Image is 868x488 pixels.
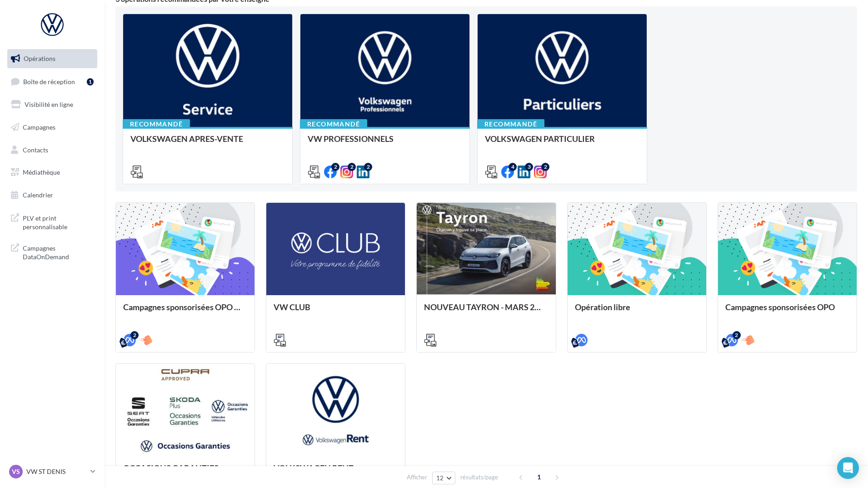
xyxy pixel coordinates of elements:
[274,463,398,482] div: VOLKSWAGEN RENT
[25,101,73,108] span: Visibilité en ligne
[477,119,544,129] div: Recommandé
[23,123,55,131] span: Campagnes
[23,146,48,153] span: Contacts
[123,463,247,482] div: OCCASIONS GARANTIES
[308,134,462,152] div: VW PROFESSIONNELS
[87,78,94,86] div: 1
[123,119,190,129] div: Recommandé
[123,302,247,321] div: Campagnes sponsorisées OPO Septembre
[364,163,372,171] div: 2
[348,163,356,171] div: 2
[525,163,533,171] div: 3
[7,463,97,480] a: VS VW ST DENIS
[23,77,75,85] span: Boîte de réception
[407,473,427,482] span: Afficher
[5,141,99,160] a: Contacts
[532,470,546,484] span: 1
[5,163,99,182] a: Médiathèque
[5,186,99,205] a: Calendrier
[5,49,99,68] a: Opérations
[130,331,139,339] div: 2
[509,163,517,171] div: 4
[460,473,498,482] span: résultats/page
[23,191,53,199] span: Calendrier
[733,331,741,339] div: 2
[274,302,398,321] div: VW CLUB
[424,302,548,321] div: NOUVEAU TAYRON - MARS 2025
[5,208,99,235] a: PLV et print personnalisable
[5,95,99,114] a: Visibilité en ligne
[837,457,859,479] div: Open Intercom Messenger
[5,238,99,265] a: Campagnes DataOnDemand
[300,119,367,129] div: Recommandé
[725,302,849,321] div: Campagnes sponsorisées OPO
[485,134,639,152] div: VOLKSWAGEN PARTICULIER
[5,72,99,91] a: Boîte de réception1
[331,163,339,171] div: 2
[5,118,99,137] a: Campagnes
[23,168,60,176] span: Médiathèque
[130,134,285,152] div: VOLKSWAGEN APRES-VENTE
[541,163,549,171] div: 2
[24,55,55,62] span: Opérations
[12,467,20,476] span: VS
[432,472,455,484] button: 12
[23,242,94,262] span: Campagnes DataOnDemand
[575,302,699,321] div: Opération libre
[26,467,87,476] p: VW ST DENIS
[23,212,94,231] span: PLV et print personnalisable
[436,474,444,482] span: 12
